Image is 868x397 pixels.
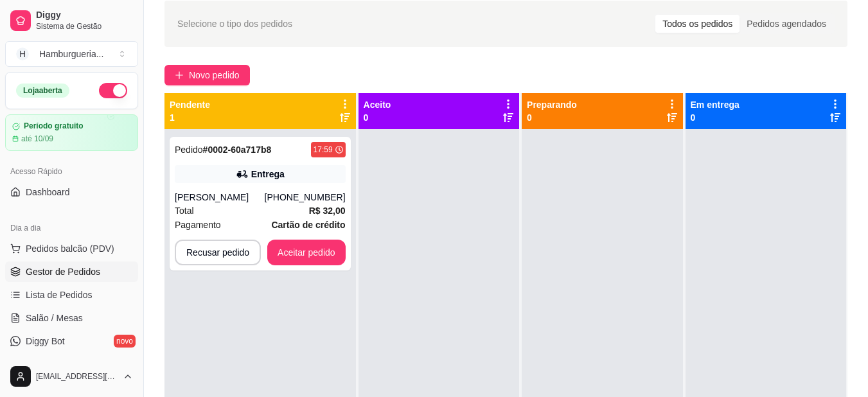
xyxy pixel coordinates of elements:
[5,285,138,305] a: Lista de Pedidos
[5,308,138,328] a: Salão / Mesas
[26,186,70,198] span: Dashboard
[175,218,221,232] span: Pagamento
[26,242,114,255] span: Pedidos balcão (PDV)
[271,220,345,230] strong: Cartão de crédito
[5,238,138,259] button: Pedidos balcão (PDV)
[175,71,184,80] span: plus
[267,240,346,265] button: Aceitar pedido
[309,206,346,216] strong: R$ 32,00
[364,111,391,124] p: 0
[265,191,346,204] div: [PHONE_NUMBER]
[655,15,740,33] div: Todos os pedidos
[26,335,65,348] span: Diggy Bot
[527,98,577,111] p: Preparando
[740,15,833,33] div: Pedidos agendados
[16,84,69,98] div: Loja aberta
[5,182,138,202] a: Dashboard
[26,265,100,278] span: Gestor de Pedidos
[170,111,210,124] p: 1
[26,312,83,324] span: Salão / Mesas
[39,48,103,60] div: Hamburgueria ...
[251,168,285,181] div: Entrega
[5,5,138,36] a: DiggySistema de Gestão
[5,161,138,182] div: Acesso Rápido
[175,240,261,265] button: Recusar pedido
[691,98,740,111] p: Em entrega
[691,111,740,124] p: 0
[177,17,292,31] span: Selecione o tipo dos pedidos
[364,98,391,111] p: Aceito
[5,354,138,375] a: KDS
[314,145,333,155] div: 17:59
[189,68,240,82] span: Novo pedido
[24,121,84,131] article: Período gratuito
[99,83,127,98] button: Alterar Status
[5,218,138,238] div: Dia a dia
[5,41,138,67] button: Select a team
[175,145,203,155] span: Pedido
[26,288,93,301] span: Lista de Pedidos
[21,134,53,144] article: até 10/09
[36,21,133,31] span: Sistema de Gestão
[164,65,250,85] button: Novo pedido
[5,331,138,351] a: Diggy Botnovo
[36,371,118,382] span: [EMAIL_ADDRESS][DOMAIN_NAME]
[5,361,138,392] button: [EMAIL_ADDRESS][DOMAIN_NAME]
[5,114,138,151] a: Período gratuitoaté 10/09
[527,111,577,124] p: 0
[175,204,194,218] span: Total
[170,98,210,111] p: Pendente
[36,10,133,21] span: Diggy
[5,261,138,282] a: Gestor de Pedidos
[203,145,272,155] strong: # 0002-60a717b8
[16,48,29,60] span: H
[175,191,265,204] div: [PERSON_NAME]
